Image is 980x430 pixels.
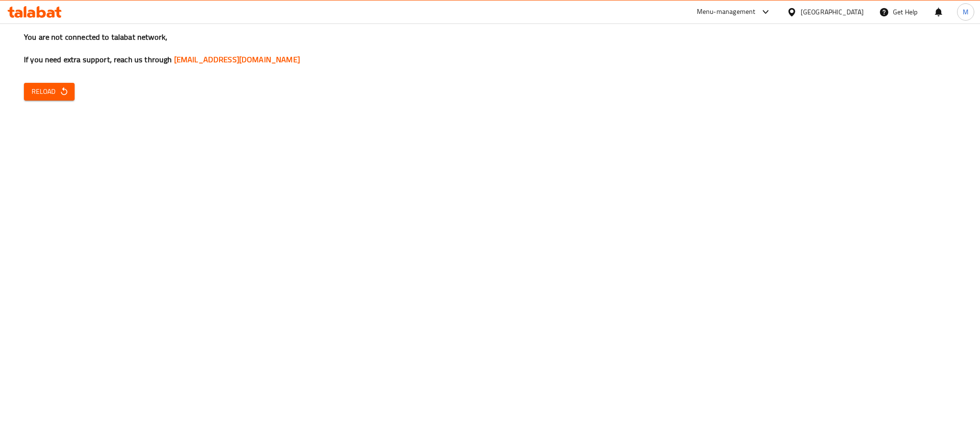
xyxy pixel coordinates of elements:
button: Reload [24,83,75,101]
div: Menu-management [697,6,756,18]
span: Reload [32,86,67,98]
div: [GEOGRAPHIC_DATA] [801,7,864,17]
h3: You are not connected to talabat network, If you need extra support, reach us through [24,32,956,65]
a: [EMAIL_ADDRESS][DOMAIN_NAME] [174,52,300,67]
span: M [963,7,969,17]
